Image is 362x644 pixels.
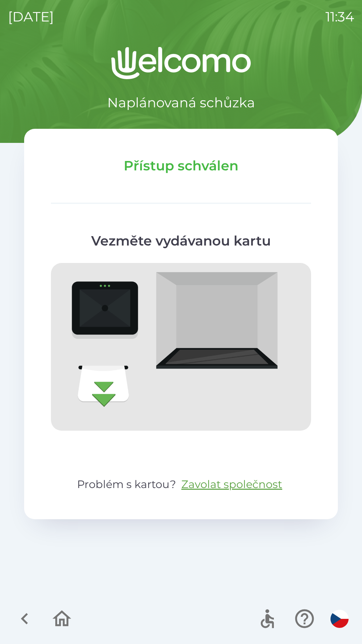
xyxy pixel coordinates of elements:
p: Naplánovaná schůzka [107,93,255,113]
p: 11:34 [325,7,354,27]
img: cs flag [330,610,349,628]
img: take-card.png [51,263,311,431]
p: Problém s kartou? [51,476,311,492]
p: [DATE] [8,7,54,27]
p: Vezměte vydávanou kartu [51,231,311,251]
img: Logo [24,47,338,79]
p: Přístup schválen [51,156,311,176]
button: Zavolat společnost [179,476,285,492]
